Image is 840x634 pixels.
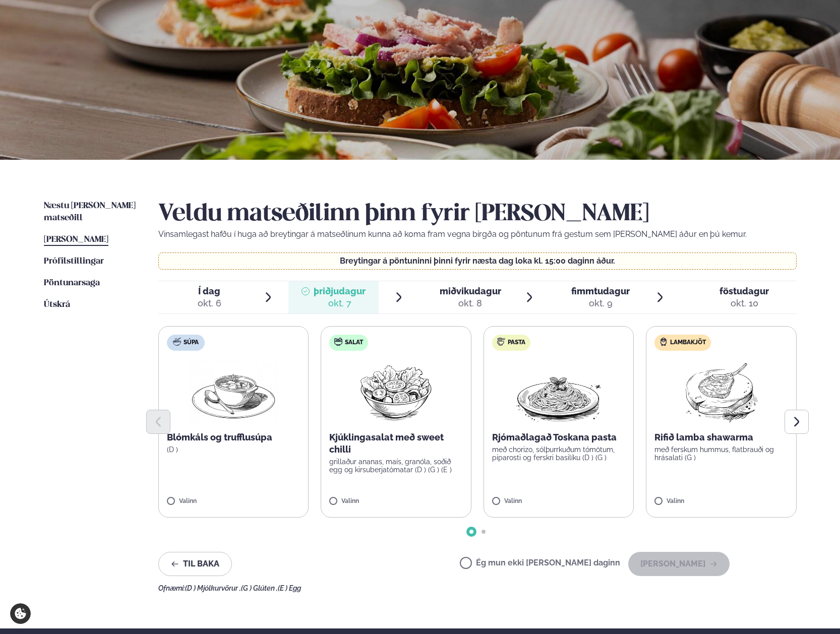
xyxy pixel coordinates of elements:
a: Cookie settings [10,603,31,624]
span: [PERSON_NAME] [44,235,108,244]
img: Spagetti.png [514,359,603,423]
a: Næstu [PERSON_NAME] matseðill [44,200,138,224]
span: Salat [345,339,363,347]
p: Breytingar á pöntuninni þinni fyrir næsta dag loka kl. 15:00 daginn áður. [168,257,786,265]
p: Rifið lamba shawarma [654,431,788,443]
button: Next slide [785,410,809,434]
a: Pöntunarsaga [44,277,100,289]
span: Útskrá [44,300,70,309]
img: pasta.svg [497,338,505,346]
img: salad.svg [334,338,342,346]
span: (G ) Glúten , [241,584,278,592]
p: Blómkáls og trufflusúpa [167,431,301,443]
img: Salad.png [351,359,441,423]
img: Lamb-Meat.png [677,359,766,423]
span: miðvikudagur [440,286,501,296]
div: okt. 8 [440,297,501,309]
div: okt. 9 [571,297,630,309]
p: með chorizo, sólþurrkuðum tómötum, piparosti og ferskri basilíku (D ) (G ) [492,446,626,462]
a: [PERSON_NAME] [44,234,108,246]
p: með ferskum hummus, flatbrauði og hrásalati (G ) [654,446,788,462]
span: Lambakjöt [670,339,706,347]
h2: Veldu matseðilinn þinn fyrir [PERSON_NAME] [158,200,797,228]
button: Til baka [158,552,232,576]
span: Prófílstillingar [44,257,104,266]
span: Go to slide 2 [482,530,486,534]
span: Næstu [PERSON_NAME] matseðill [44,202,136,222]
img: Lamb.svg [659,338,668,346]
span: (E ) Egg [278,584,301,592]
span: Súpa [184,339,199,347]
p: Kjúklingasalat með sweet chilli [329,431,463,456]
span: Go to slide 1 [469,530,473,534]
p: (D ) [167,446,301,454]
span: Pasta [508,339,525,347]
img: soup.svg [173,338,181,346]
span: (D ) Mjólkurvörur , [185,584,241,592]
span: fimmtudagur [571,286,630,296]
button: [PERSON_NAME] [628,552,730,576]
p: Rjómaðlagað Toskana pasta [492,431,626,443]
div: okt. 10 [719,297,769,309]
span: föstudagur [719,286,769,296]
span: Pöntunarsaga [44,279,100,287]
p: Vinsamlegast hafðu í huga að breytingar á matseðlinum kunna að koma fram vegna birgða og pöntunum... [158,228,797,240]
div: okt. 7 [314,297,366,309]
div: Ofnæmi: [158,584,797,592]
span: Í dag [198,285,221,297]
img: Soup.png [189,359,278,423]
p: grillaður ananas, maís, granóla, soðið egg og kirsuberjatómatar (D ) (G ) (E ) [329,458,463,474]
button: Previous slide [146,410,170,434]
div: okt. 6 [198,297,221,309]
a: Prófílstillingar [44,256,104,268]
span: þriðjudagur [314,286,366,296]
a: Útskrá [44,299,70,311]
